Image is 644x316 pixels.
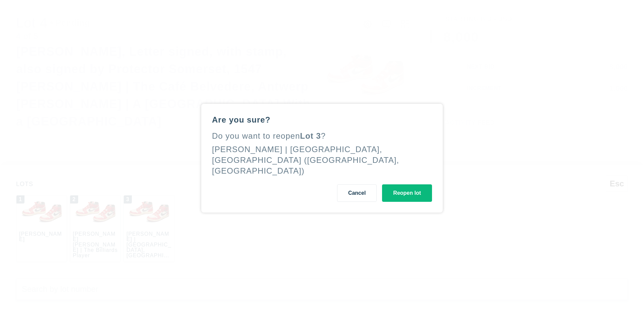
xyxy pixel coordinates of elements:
[300,131,321,140] span: Lot 3
[337,184,377,202] button: Cancel
[382,184,432,202] button: Reopen lot
[212,145,399,175] div: [PERSON_NAME] | [GEOGRAPHIC_DATA], [GEOGRAPHIC_DATA] ([GEOGRAPHIC_DATA], [GEOGRAPHIC_DATA])
[212,115,432,125] div: Are you sure?
[212,131,432,141] div: Do you want to reopen ?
